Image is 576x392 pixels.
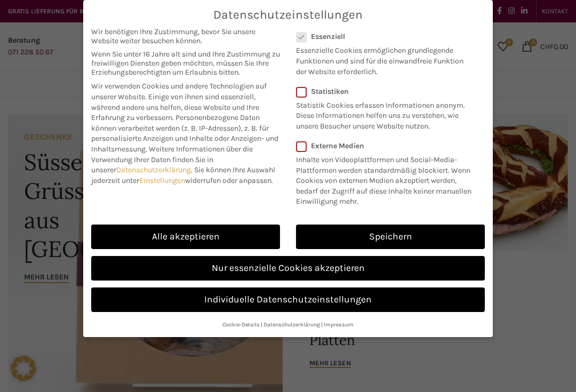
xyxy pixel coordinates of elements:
[296,96,471,132] p: Statistik Cookies erfassen Informationen anonym. Diese Informationen helfen uns zu verstehen, wie...
[91,165,275,185] span: Sie können Ihre Auswahl jederzeit unter widerrufen oder anpassen.
[91,82,267,122] span: Wir verwenden Cookies und andere Technologien auf unserer Website. Einige von ihnen sind essenzie...
[263,321,320,328] a: Datenschutzerklärung
[213,8,363,22] span: Datenschutzeinstellungen
[296,141,478,150] label: Externe Medien
[91,145,253,174] span: Weitere Informationen über die Verwendung Ihrer Daten finden Sie in unserer .
[296,32,471,41] label: Essenziell
[91,113,278,154] span: Personenbezogene Daten können verarbeitet werden (z. B. IP-Adressen), z. B. für personalisierte A...
[296,41,471,77] p: Essenzielle Cookies ermöglichen grundlegende Funktionen und sind für die einwandfreie Funktion de...
[296,225,485,249] a: Speichern
[116,165,191,174] a: Datenschutzerklärung
[324,321,354,328] a: Impressum
[91,225,280,249] a: Alle akzeptieren
[91,27,280,45] span: Wir benötigen Ihre Zustimmung, bevor Sie unsere Website weiter besuchen können.
[296,87,471,96] label: Statistiken
[91,287,485,312] a: Individuelle Datenschutzeinstellungen
[296,150,478,207] p: Inhalte von Videoplattformen und Social-Media-Plattformen werden standardmäßig blockiert. Wenn Co...
[139,176,185,185] a: Einstellungen
[222,321,260,328] a: Cookie-Details
[91,256,485,281] a: Nur essenzielle Cookies akzeptieren
[91,50,280,77] span: Wenn Sie unter 16 Jahre alt sind und Ihre Zustimmung zu freiwilligen Diensten geben möchten, müss...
